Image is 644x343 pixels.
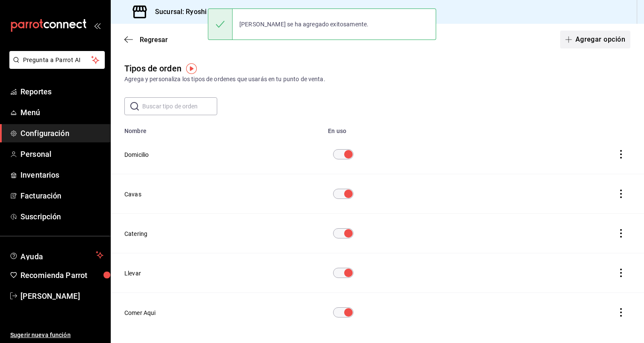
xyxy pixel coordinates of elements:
button: Comer Aqui [124,309,156,317]
a: Pregunta a Parrot AI [6,62,105,71]
th: En uso [323,122,480,135]
button: Pregunta a Parrot AI [9,51,105,69]
button: Catering [124,230,147,238]
span: Personal [20,148,103,160]
button: Regresar [124,36,168,44]
button: actions [612,145,630,164]
table: diningOptionTable [111,122,644,332]
span: Facturación [20,190,103,201]
div: Agrega y personaliza los tipos de ordenes que usarás en tu punto de venta. [124,75,630,84]
h3: Sucursal: Ryoshi ([PERSON_NAME]) [148,7,266,17]
span: [PERSON_NAME] [20,290,103,302]
button: actions [612,224,630,243]
span: Reportes [20,86,103,97]
span: Sugerir nueva función [10,331,103,340]
button: open_drawer_menu [94,22,101,29]
img: Tooltip marker [186,63,197,74]
span: Configuración [20,128,103,139]
button: actions [612,303,630,322]
button: Cavas [124,190,141,198]
div: [PERSON_NAME] se ha agregado exitosamente. [233,15,375,34]
span: Ayuda [20,250,92,260]
span: Pregunta a Parrot AI [23,56,92,65]
span: Inventarios [20,169,103,181]
span: Suscripción [20,211,103,222]
button: Agregar opción [560,31,630,48]
button: Domicilio [124,150,149,159]
span: Menú [20,107,103,118]
button: Llevar [124,269,141,278]
button: actions [612,264,630,282]
span: Recomienda Parrot [20,269,103,281]
span: Regresar [140,36,168,44]
button: actions [612,184,630,203]
input: Buscar tipo de orden [142,98,217,115]
div: Tipos de orden [124,62,181,75]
